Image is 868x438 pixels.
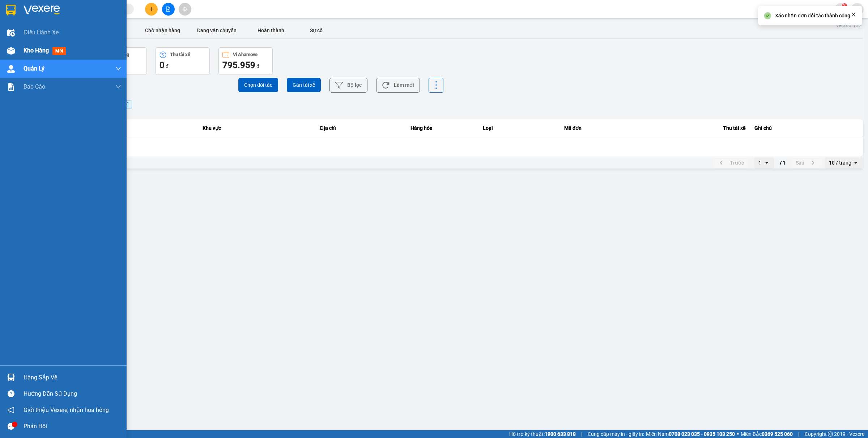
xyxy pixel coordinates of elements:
[750,119,863,137] th: Ghi chú
[287,78,321,92] button: Gán tài xế
[24,82,45,91] span: Báo cáo
[712,157,748,168] button: previous page. current page 1 / 1
[329,78,367,93] button: Bộ lọc
[316,119,406,137] th: Địa chỉ
[159,59,206,71] div: đ
[24,388,121,399] div: Hướng dẫn sử dụng
[222,59,269,71] div: đ
[7,47,15,55] img: warehouse-icon
[24,28,59,37] span: Điều hành xe
[115,84,121,90] span: down
[798,430,799,438] span: |
[24,421,121,432] div: Phản hồi
[770,4,835,13] span: minhkhai.phucxuyen
[156,47,210,75] button: Thu tài xế0 đ
[8,423,14,430] span: message
[829,159,851,166] div: 10 / trang
[560,119,614,137] th: Mã đơn
[669,431,735,437] strong: 0708 023 035 - 0935 103 250
[853,160,859,166] svg: open
[775,12,850,20] div: Xác nhận đơn đối tác thành công
[166,7,171,12] span: file-add
[24,64,44,73] span: Quản Lý
[244,81,272,89] span: Chọn đối tác
[233,52,258,57] div: Ví Ahamove
[222,60,255,70] span: 795.959
[8,390,14,397] span: question-circle
[581,430,582,438] span: |
[7,374,15,381] img: warehouse-icon
[115,66,121,72] span: down
[791,157,822,168] button: next page. current page 1 / 1
[588,430,644,438] span: Cung cấp máy in - giấy in:
[135,23,190,38] button: Chờ nhận hàng
[182,7,187,12] span: aim
[764,160,770,166] svg: open
[293,81,315,89] span: Gán tài xế
[828,431,833,437] span: copyright
[190,23,244,38] button: Đang vận chuyển
[33,143,857,150] div: Không có dữ liệu
[244,23,298,38] button: Hoàn thành
[238,78,278,92] button: Chọn đối tác
[762,431,793,437] strong: 0369 525 060
[618,124,746,132] div: Thu tài xế
[170,52,190,57] div: Thu tài xế
[545,431,576,437] strong: 1900 633 818
[24,47,49,54] span: Kho hàng
[758,159,761,166] div: 1
[741,430,793,438] span: Miền Bắc
[851,12,856,17] svg: Close
[843,3,846,8] span: 2
[145,3,158,16] button: plus
[198,119,316,137] th: Khu vực
[6,5,16,16] img: logo-vxr
[406,119,478,137] th: Hàng hóa
[218,47,273,75] button: Ví Ahamove795.959 đ
[842,3,847,8] sup: 2
[298,23,334,38] button: Sự cố
[646,430,735,438] span: Miền Nam
[851,3,864,16] button: caret-down
[7,83,15,91] img: solution-icon
[24,372,121,383] div: Hàng sắp về
[7,29,15,37] img: warehouse-icon
[7,65,15,73] img: warehouse-icon
[24,405,109,414] span: Giới thiệu Vexere, nhận hoa hồng
[852,159,853,166] input: Selected 10 / trang.
[179,3,191,16] button: aim
[162,3,175,16] button: file-add
[52,47,66,55] span: mới
[780,158,786,167] span: / 1
[478,119,560,137] th: Loại
[509,430,576,438] span: Hỗ trợ kỹ thuật:
[159,60,165,70] span: 0
[149,7,154,12] span: plus
[8,407,14,413] span: notification
[376,78,420,93] button: Làm mới
[737,433,739,435] span: ⚪️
